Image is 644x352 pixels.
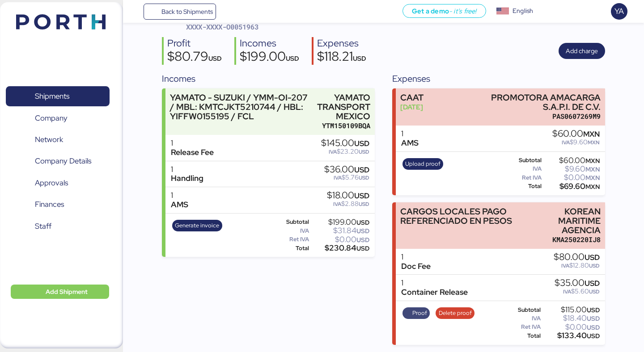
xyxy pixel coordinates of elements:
div: $2.88 [327,201,369,207]
span: MXN [585,165,600,173]
span: USD [356,236,369,244]
span: MXN [585,157,600,165]
div: $80.79 [167,50,222,65]
div: $145.00 [321,138,369,148]
div: PROMOTORA AMACARGA S.A.P.I. DE C.V. [480,93,601,112]
div: $23.20 [321,148,369,155]
div: $60.00 [552,129,600,139]
span: USD [354,138,369,148]
span: IVA [561,262,569,269]
span: USD [589,288,600,295]
span: YA [614,5,624,17]
span: Staff [35,220,51,233]
span: IVA [563,288,571,295]
div: $69.60 [543,183,600,190]
a: Back to Shipments [144,4,216,20]
a: Company Details [6,151,110,172]
span: Generate invoice [175,221,219,230]
span: Company Details [35,155,91,168]
div: YAMATO TRANSPORT MEXICO [317,93,370,121]
span: USD [585,278,600,288]
span: IVA [334,174,342,181]
span: MXN [585,174,600,182]
div: Release Fee [171,148,214,157]
span: Proof [412,308,427,318]
span: IVA [562,139,570,146]
div: 1 [401,129,419,138]
span: USD [359,174,369,181]
div: $5.76 [324,174,369,181]
span: USD [353,54,366,63]
div: YAMATO - SUZUKI / YMM-OI-207 / MBL: KMTCJKT5210744 / HBL: YIFFW0155195 / FCL [170,93,313,121]
span: USD [354,165,369,175]
span: USD [356,218,369,226]
div: $118.21 [317,50,366,65]
div: AMS [171,200,188,210]
div: Profit [167,37,222,50]
span: IVA [333,201,341,208]
span: Network [35,133,63,146]
span: MXN [588,139,600,146]
div: $199.00 [311,219,369,226]
span: USD [359,148,369,155]
div: Incomes [162,72,374,85]
div: YTM150109BQA [317,121,370,130]
span: USD [587,323,600,331]
div: $18.00 [327,191,369,201]
div: $31.84 [311,227,369,234]
span: Company [35,112,68,125]
div: CAAT [400,93,424,102]
button: Proof [402,307,430,319]
span: Back to Shipments [161,6,213,17]
span: USD [356,244,369,252]
div: Doc Fee [401,262,431,271]
span: Finances [35,198,64,211]
div: $0.00 [542,324,600,331]
a: Finances [6,194,110,215]
span: Shipments [35,90,69,103]
div: CARGOS LOCALES PAGO REFERENCIADO EN PESOS [400,207,527,226]
div: Ret IVA [503,175,542,181]
span: USD [587,314,600,323]
span: USD [587,332,600,340]
div: KOREAN MARITIME AGENCIA [531,207,601,235]
span: IVA [329,148,337,155]
div: Subtotal [273,219,309,225]
span: Add charge [566,46,598,56]
div: PAS0607269M9 [480,112,601,121]
div: Incomes [240,37,299,50]
span: USD [585,252,600,262]
div: $12.80 [554,262,600,269]
div: 1 [401,252,431,262]
div: [DATE] [400,102,424,112]
button: Menu [128,4,144,19]
div: KMA250220IJ8 [531,235,601,244]
span: USD [356,227,369,235]
div: $199.00 [240,50,299,65]
span: MXN [585,183,600,191]
div: $9.60 [543,166,600,172]
div: $0.00 [311,236,369,243]
div: Ret IVA [273,236,309,243]
div: $0.00 [543,174,600,181]
span: USD [354,191,369,201]
span: Add Shipment [46,286,88,297]
div: Ret IVA [503,324,541,330]
span: USD [359,201,369,208]
div: 1 [171,191,188,200]
div: $60.00 [543,157,600,164]
span: Upload proof [405,159,441,169]
div: $5.60 [555,288,600,295]
span: USD [589,262,600,269]
a: Approvals [6,173,110,193]
div: Expenses [317,37,366,50]
span: USD [286,54,299,63]
div: Handling [171,174,203,183]
span: Delete proof [439,308,472,318]
div: Subtotal [503,307,541,313]
a: Staff [6,216,110,237]
div: $133.40 [542,332,600,339]
div: Total [503,183,542,189]
a: Network [6,130,110,150]
div: Container Release [401,288,468,297]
